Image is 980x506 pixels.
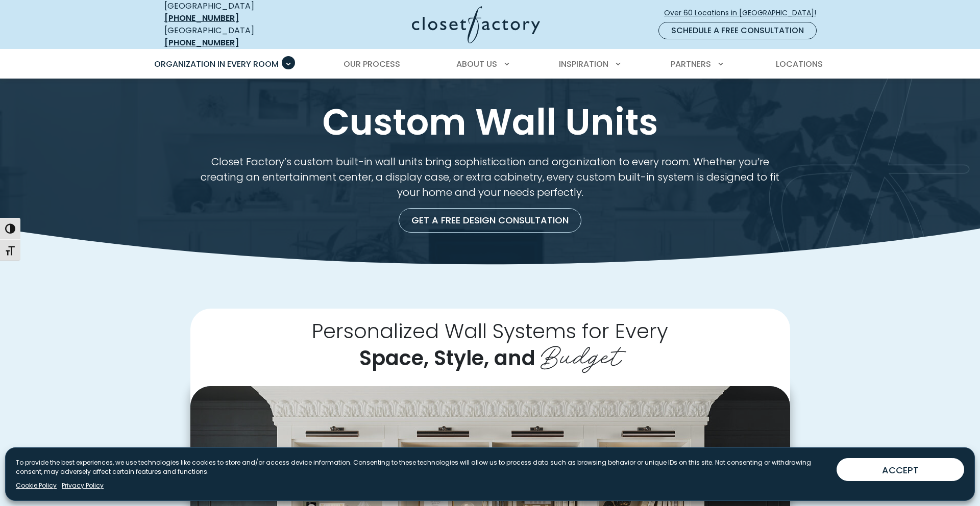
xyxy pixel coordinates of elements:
[664,4,825,22] a: Over 60 Locations in [GEOGRAPHIC_DATA]!
[837,458,964,481] button: ACCEPT
[16,458,828,476] p: To provide the best experiences, we use technologies like cookies to store and/or access device i...
[164,12,239,24] a: [PHONE_NUMBER]
[312,317,668,345] span: Personalized Wall Systems for Every
[399,208,581,233] a: Get a Free Design Consultation
[147,50,833,79] nav: Primary Menu
[164,37,239,48] a: [PHONE_NUMBER]
[658,22,817,39] a: Schedule a Free Consultation
[154,58,279,70] span: Organization in Every Room
[344,58,400,70] span: Our Process
[559,58,608,70] span: Inspiration
[456,58,497,70] span: About Us
[162,103,818,142] h1: Custom Wall Units
[164,24,312,49] div: [GEOGRAPHIC_DATA]
[190,154,790,200] p: Closet Factory’s custom built-in wall units bring sophistication and organization to every room. ...
[412,6,540,43] img: Closet Factory Logo
[671,58,711,70] span: Partners
[664,8,824,18] span: Over 60 Locations in [GEOGRAPHIC_DATA]!
[62,481,104,490] a: Privacy Policy
[776,58,823,70] span: Locations
[359,344,535,372] span: Space, Style, and
[16,481,57,490] a: Cookie Policy
[541,333,621,374] span: Budget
